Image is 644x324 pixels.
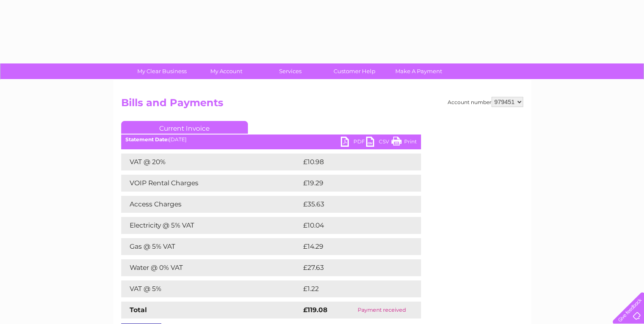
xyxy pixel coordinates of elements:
[343,302,421,319] td: Payment received
[121,259,301,276] td: Water @ 0% VAT
[366,137,391,149] a: CSV
[301,259,404,276] td: £27.63
[130,306,147,314] strong: Total
[121,97,523,113] h2: Bills and Payments
[301,196,404,213] td: £35.63
[303,306,327,314] strong: £119.08
[341,137,366,149] a: PDF
[121,175,301,192] td: VOIP Rental Charges
[301,175,403,192] td: £19.29
[125,136,169,143] b: Statement Date:
[121,238,301,255] td: Gas @ 5% VAT
[121,137,421,143] div: [DATE]
[191,63,261,79] a: My Account
[384,63,454,79] a: Make A Payment
[391,137,417,149] a: Print
[121,217,301,234] td: Electricity @ 5% VAT
[301,280,400,297] td: £1.22
[121,196,301,213] td: Access Charges
[121,154,301,170] td: VAT @ 20%
[127,63,197,79] a: My Clear Business
[448,97,523,107] div: Account number
[301,217,404,234] td: £10.04
[255,63,325,79] a: Services
[121,121,248,134] a: Current Invoice
[320,63,389,79] a: Customer Help
[301,154,404,170] td: £10.98
[121,280,301,297] td: VAT @ 5%
[301,238,403,255] td: £14.29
